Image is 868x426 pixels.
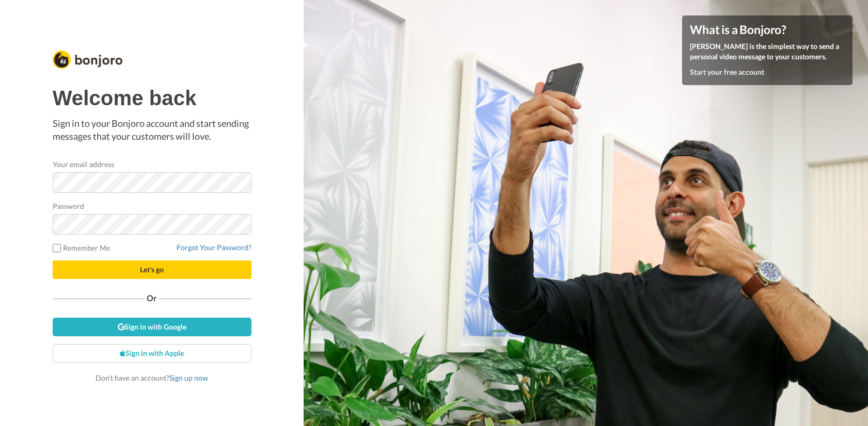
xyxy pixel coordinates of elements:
a: Start your free account [690,68,764,76]
span: Or [145,294,159,302]
span: Don’t have an account? [96,373,208,382]
p: [PERSON_NAME] is the simplest way to send a personal video message to your customers. [690,41,845,62]
a: Sign in with Apple [53,344,251,363]
p: Sign in to your Bonjoro account and start sending messages that your customers will love. [53,117,251,143]
label: Password [53,201,85,211]
a: Sign up now [169,373,208,382]
span: Let's go [140,265,164,274]
label: Remember Me [53,242,111,253]
a: Sign in with Google [53,318,251,336]
label: Your email address [53,159,114,170]
button: Let's go [53,260,251,279]
input: Remember Me [53,244,61,252]
h4: What is a Bonjoro? [690,23,845,36]
h1: Welcome back [53,87,251,109]
a: Forgot Your Password? [177,243,251,252]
